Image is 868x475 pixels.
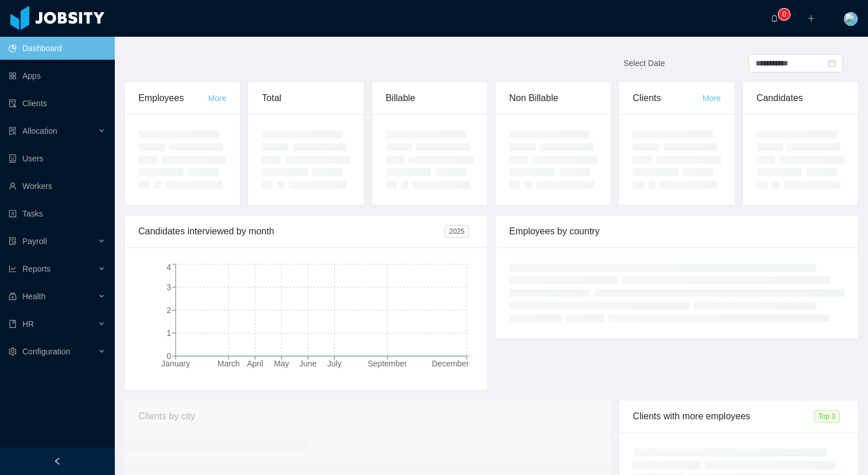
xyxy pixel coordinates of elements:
[703,94,721,103] a: More
[208,94,226,103] a: More
[22,264,51,273] span: Reports
[778,9,790,20] sup: 0
[9,265,17,273] i: icon: line-chart
[9,202,106,225] a: icon: profileTasks
[166,352,171,361] tspan: 0
[22,237,47,246] span: Payroll
[633,400,813,432] div: Clients with more employees
[327,359,342,368] tspan: July
[262,82,350,114] div: Total
[9,37,106,60] a: icon: pie-chartDashboard
[770,14,778,22] i: icon: bell
[166,329,171,338] tspan: 1
[828,59,836,67] i: icon: calendar
[166,306,171,315] tspan: 2
[274,359,289,368] tspan: May
[22,347,70,356] span: Configuration
[367,359,407,368] tspan: September
[138,82,208,114] div: Employees
[161,359,190,368] tspan: January
[9,64,106,87] a: icon: appstoreApps
[623,59,665,68] span: Select Date
[386,82,474,114] div: Billable
[844,12,858,26] img: c3015e21-c54e-479a-ae8b-3e990d3f8e05_65fc739abb2c9.png
[166,283,171,292] tspan: 3
[9,147,106,170] a: icon: robotUsers
[509,82,597,114] div: Non Billable
[9,320,17,328] i: icon: book
[814,410,840,423] span: Top 3
[9,127,17,135] i: icon: solution
[247,359,263,368] tspan: April
[9,237,17,245] i: icon: file-protect
[9,292,17,300] i: icon: medicine-box
[22,319,34,329] span: HR
[218,359,240,368] tspan: March
[299,359,317,368] tspan: June
[22,126,57,136] span: Allocation
[9,92,106,115] a: icon: auditClients
[432,359,469,368] tspan: December
[633,82,702,114] div: Clients
[138,215,444,248] div: Candidates interviewed by month
[444,225,469,238] span: 2025
[757,82,844,114] div: Candidates
[9,175,106,198] a: icon: userWorkers
[22,292,45,301] span: Health
[509,215,844,248] div: Employees by country
[166,262,171,272] tspan: 4
[807,14,815,22] i: icon: plus
[9,347,17,356] i: icon: setting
